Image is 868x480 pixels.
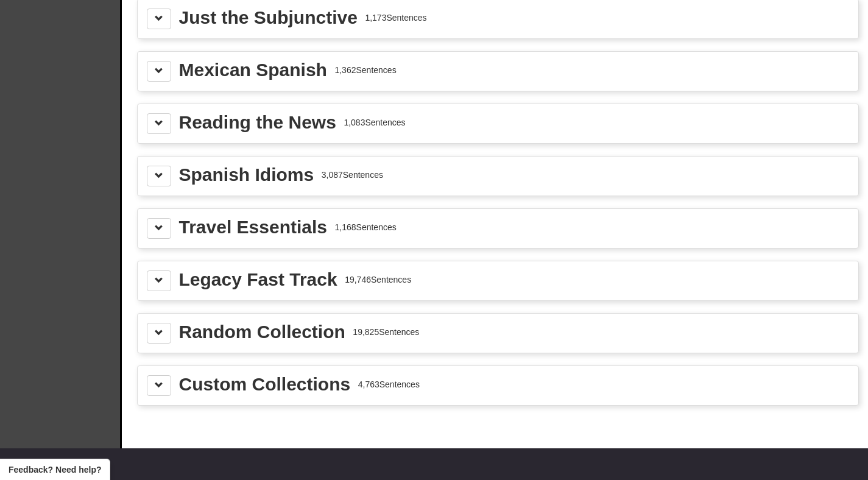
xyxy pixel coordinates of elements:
[334,64,396,76] div: 1,362 Sentences
[179,61,327,79] div: Mexican Spanish
[179,375,351,394] div: Custom Collections
[353,326,419,338] div: 19,825 Sentences
[179,113,336,132] div: Reading the News
[179,166,314,184] div: Spanish Idioms
[345,274,411,286] div: 19,746 Sentences
[365,12,426,24] div: 1,173 Sentences
[344,116,405,129] div: 1,083 Sentences
[335,221,397,233] div: 1,168 Sentences
[179,9,358,27] div: Just the Subjunctive
[179,270,337,289] div: Legacy Fast Track
[9,464,101,476] span: Open feedback widget
[179,323,345,341] div: Random Collection
[179,218,328,236] div: Travel Essentials
[322,169,383,181] div: 3,087 Sentences
[358,378,420,390] div: 4,763 Sentences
